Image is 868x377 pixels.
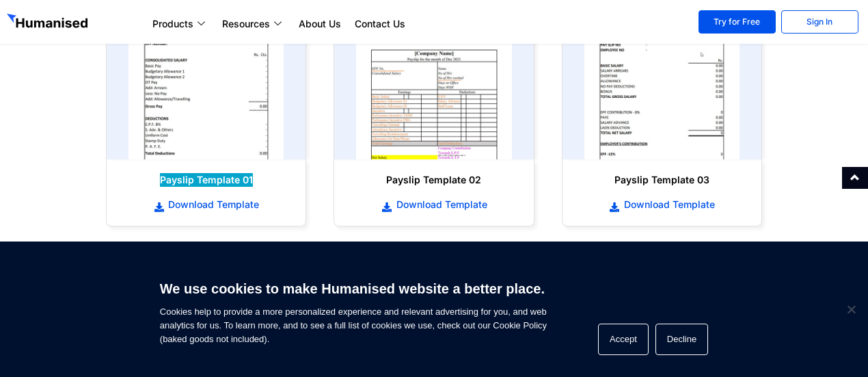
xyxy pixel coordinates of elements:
img: GetHumanised Logo [7,14,90,31]
h6: Payslip Template 03 [576,173,748,187]
button: Accept [598,324,649,355]
a: Products [146,16,215,32]
h6: We use cookies to make Humanised website a better place. [160,279,547,298]
h6: Payslip Template 02 [348,173,519,187]
span: Download Template [621,198,715,211]
a: Contact Us [348,16,412,32]
a: Download Template [120,197,292,212]
button: Decline [655,324,708,355]
span: Download Template [393,198,487,211]
a: Resources [215,16,292,32]
a: Download Template [576,197,748,212]
a: Try for Free [699,10,776,34]
h6: Payslip Template 01 [120,173,292,187]
span: Decline [844,302,858,316]
a: About Us [292,16,348,32]
a: Sign In [781,10,858,34]
span: Cookies help to provide a more personalized experience and relevant advertising for you, and web ... [160,272,547,346]
a: Download Template [348,197,519,212]
span: Download Template [165,198,259,211]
